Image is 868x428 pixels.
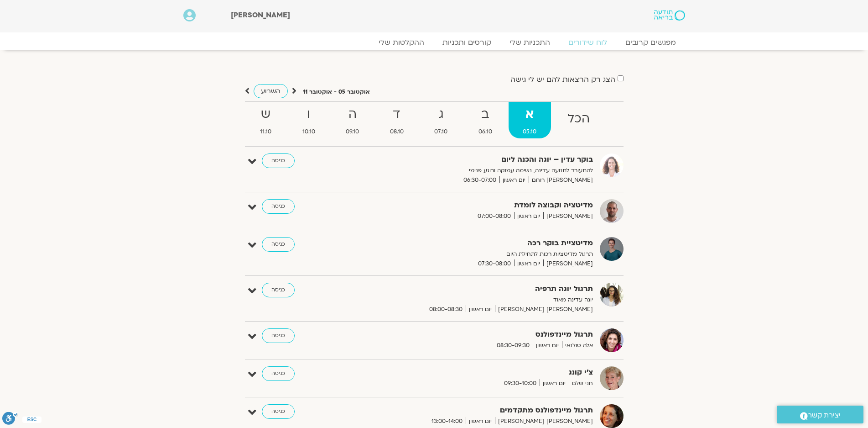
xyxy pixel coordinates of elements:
[510,75,615,84] label: הצג רק הרצאות להם יש לי גישה
[369,199,593,211] strong: מדיטציה וקבוצה לומדת
[288,104,330,125] strong: ו
[529,175,593,185] span: [PERSON_NAME] רוחם
[500,38,559,47] a: התכניות שלי
[288,127,330,137] span: 10.10
[553,109,604,129] strong: הכל
[183,38,685,47] nav: Menu
[466,417,495,426] span: יום ראשון
[553,102,604,138] a: הכל
[464,104,507,125] strong: ב
[428,417,466,426] span: 13:00-14:00
[246,102,286,138] a: ש11.10
[262,237,295,252] a: כניסה
[509,127,551,137] span: 05.10
[494,341,533,350] span: 08:30-09:30
[569,379,593,388] span: חני שלם
[262,366,295,381] a: כניסה
[369,404,593,417] strong: תרגול מיינדפולנס מתקדמים
[543,211,593,221] span: [PERSON_NAME]
[262,404,295,419] a: כניסה
[375,102,418,138] a: ד08.10
[433,38,500,47] a: קורסים ותכניות
[514,211,543,221] span: יום ראשון
[777,406,863,423] a: יצירת קשר
[369,237,593,249] strong: מדיטציית בוקר רכה
[509,104,551,125] strong: א
[475,259,514,269] span: 07:30-08:00
[262,153,295,168] a: כניסה
[509,102,551,138] a: א05.10
[460,175,499,185] span: 06:30-07:00
[369,328,593,341] strong: תרגול מיינדפולנס
[369,166,593,175] p: להתעורר לתנועה עדינה, נשימה עמוקה ורוגע פנימי
[466,305,495,314] span: יום ראשון
[246,127,286,137] span: 11.10
[369,249,593,259] p: תרגול מדיטציות רכות לתחילת היום
[420,127,463,137] span: 07.10
[808,409,841,422] span: יצירת קשר
[420,104,463,125] strong: ג
[332,102,374,138] a: ה09.10
[501,379,540,388] span: 09:30-10:00
[474,211,514,221] span: 07:00-08:00
[332,127,374,137] span: 09.10
[495,417,593,426] span: [PERSON_NAME] [PERSON_NAME]
[369,366,593,379] strong: צ'י קונג
[499,175,529,185] span: יום ראשון
[369,153,593,166] strong: בוקר עדין – יוגה והכנה ליום
[303,87,370,97] p: אוקטובר 05 - אוקטובר 11
[246,104,286,125] strong: ש
[375,127,418,137] span: 08.10
[464,127,507,137] span: 06.10
[533,341,562,350] span: יום ראשון
[262,283,295,297] a: כניסה
[514,259,543,269] span: יום ראשון
[543,259,593,269] span: [PERSON_NAME]
[261,87,281,95] span: השבוע
[262,199,295,214] a: כניסה
[332,104,374,125] strong: ה
[495,305,593,314] span: [PERSON_NAME] [PERSON_NAME]
[262,328,295,343] a: כניסה
[616,38,685,47] a: מפגשים קרובים
[426,305,466,314] span: 08:00-08:30
[254,84,288,98] a: השבוע
[369,295,593,305] p: יוגה עדינה מאוד
[369,38,433,47] a: ההקלטות שלי
[288,102,330,138] a: ו10.10
[420,102,463,138] a: ג07.10
[369,283,593,295] strong: תרגול יוגה תרפיה
[540,379,569,388] span: יום ראשון
[375,104,418,125] strong: ד
[231,10,290,20] span: [PERSON_NAME]
[464,102,507,138] a: ב06.10
[559,38,616,47] a: לוח שידורים
[562,341,593,350] span: אלה טולנאי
